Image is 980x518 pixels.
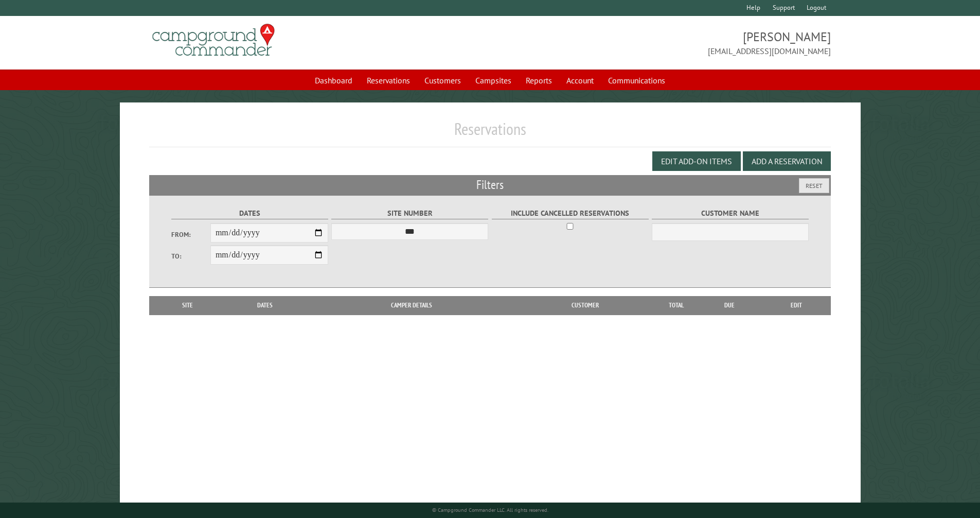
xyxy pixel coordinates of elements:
[432,507,548,513] small: © Campground Commander LLC. All rights reserved.
[171,208,328,219] label: Dates
[520,71,558,90] a: Reports
[171,251,210,261] label: To:
[154,296,221,315] th: Site
[697,296,762,315] th: Due
[171,230,210,239] label: From:
[331,208,488,219] label: Site Number
[652,208,809,219] label: Customer Name
[309,71,359,90] a: Dashboard
[492,208,649,219] label: Include Cancelled Reservations
[560,71,600,90] a: Account
[309,296,514,315] th: Camper Details
[743,151,831,171] button: Add a Reservation
[469,71,518,90] a: Campsites
[762,296,831,315] th: Edit
[656,296,697,315] th: Total
[514,296,656,315] th: Customer
[361,71,416,90] a: Reservations
[652,151,741,171] button: Edit Add-on Items
[149,175,831,195] h2: Filters
[799,178,829,193] button: Reset
[418,71,467,90] a: Customers
[149,20,278,60] img: Campground Commander
[221,296,309,315] th: Dates
[149,119,831,147] h1: Reservations
[602,71,671,90] a: Communications
[490,28,831,57] span: [PERSON_NAME] [EMAIL_ADDRESS][DOMAIN_NAME]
